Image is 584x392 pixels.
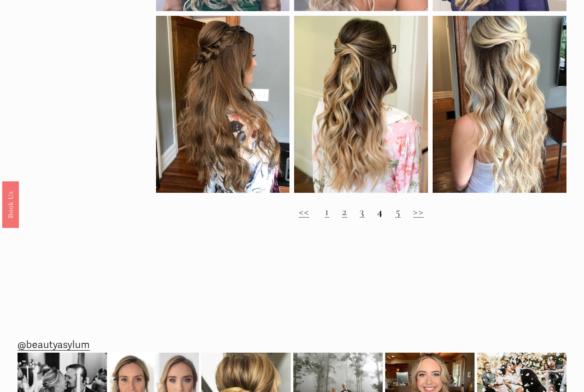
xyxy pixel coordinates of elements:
[360,204,364,218] a: 3
[413,204,424,218] a: >>
[342,204,347,218] a: 2
[18,336,90,354] a: @beautyasylum
[325,204,329,218] a: 1
[299,204,310,218] a: <<
[377,204,383,218] strong: 4
[2,181,19,227] a: Book Us
[395,204,401,218] a: 5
